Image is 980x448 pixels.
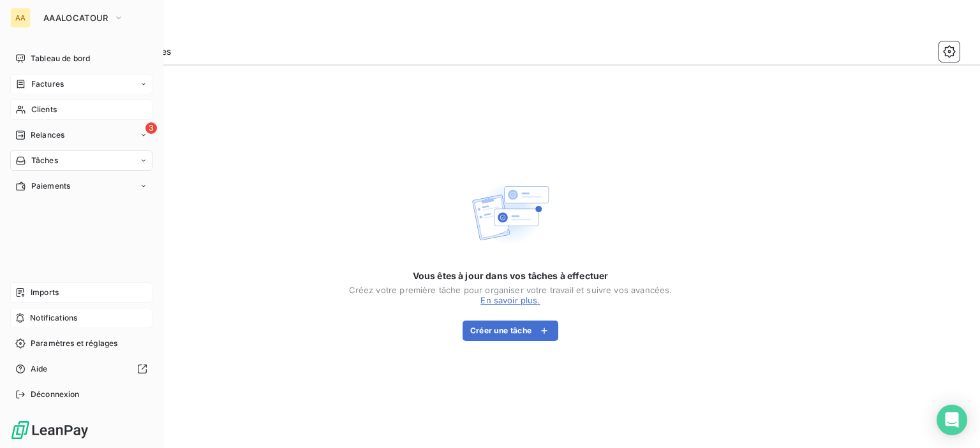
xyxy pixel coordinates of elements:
span: Paramètres et réglages [31,338,117,349]
span: Relances [31,129,64,141]
a: Paramètres et réglages [10,333,152,354]
span: Déconnexion [31,389,80,400]
div: Créez votre première tâche pour organiser votre travail et suivre vos avancées. [349,285,672,295]
span: Aide [31,363,48,375]
a: Imports [10,282,152,303]
a: Factures [10,74,152,94]
span: Tableau de bord [31,53,90,64]
span: Factures [31,78,64,90]
a: Tâches [10,150,152,171]
button: Créer une tâche [463,321,559,341]
span: Imports [31,287,59,298]
a: Clients [10,99,152,120]
a: Tableau de bord [10,48,152,69]
div: AA [10,8,31,28]
div: Open Intercom Messenger [937,405,967,435]
span: Notifications [30,312,77,324]
img: Logo LeanPay [10,420,89,440]
span: Tâches [31,155,58,166]
a: En savoir plus. [480,295,540,305]
span: 3 [145,122,157,134]
span: Vous êtes à jour dans vos tâches à effectuer [413,270,609,282]
a: Aide [10,359,152,379]
span: Paiements [31,180,70,192]
span: AAALOCATOUR [43,13,108,23]
a: Paiements [10,176,152,196]
a: 3Relances [10,125,152,145]
img: Empty state [470,173,551,254]
span: Clients [31,104,57,115]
